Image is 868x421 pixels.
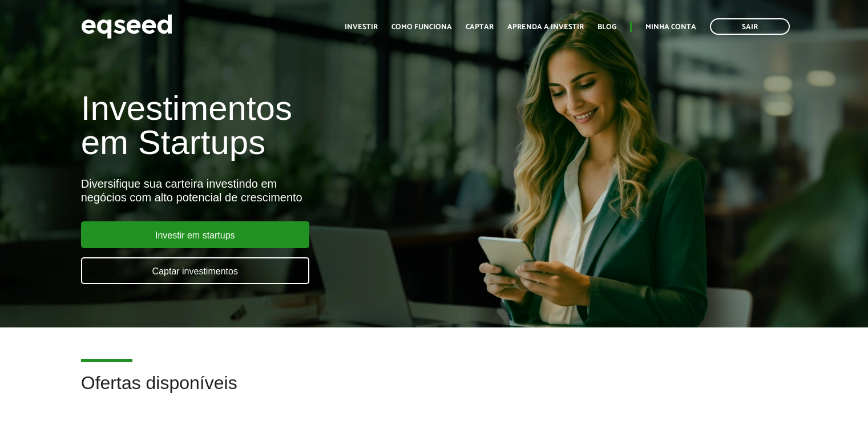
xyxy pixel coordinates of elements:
[466,23,494,31] a: Captar
[81,91,498,160] h1: Investimentos em Startups
[81,373,788,410] h2: Ofertas disponíveis
[710,18,790,35] a: Sair
[597,23,616,31] a: Blog
[507,23,584,31] a: Aprenda a investir
[81,11,172,42] img: EqSeed
[645,23,696,31] a: Minha conta
[81,221,309,248] a: Investir em startups
[345,23,378,31] a: Investir
[81,177,498,204] div: Diversifique sua carteira investindo em negócios com alto potencial de crescimento
[391,23,452,31] a: Como funciona
[81,257,309,284] a: Captar investimentos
